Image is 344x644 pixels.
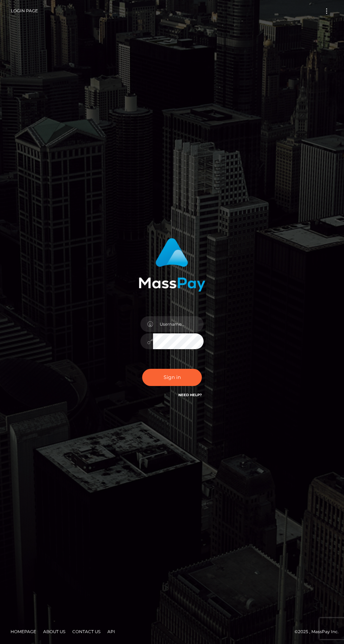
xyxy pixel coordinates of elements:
a: Contact Us [70,626,103,637]
div: © 2025 , MassPay Inc. [5,628,339,636]
a: API [105,626,118,637]
img: MassPay Login [139,238,205,292]
a: Homepage [8,626,39,637]
button: Sign in [142,369,202,386]
a: About Us [40,626,68,637]
input: Username... [153,316,204,332]
button: Toggle navigation [320,6,333,16]
a: Login Page [11,4,38,18]
a: Need Help? [178,393,202,397]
